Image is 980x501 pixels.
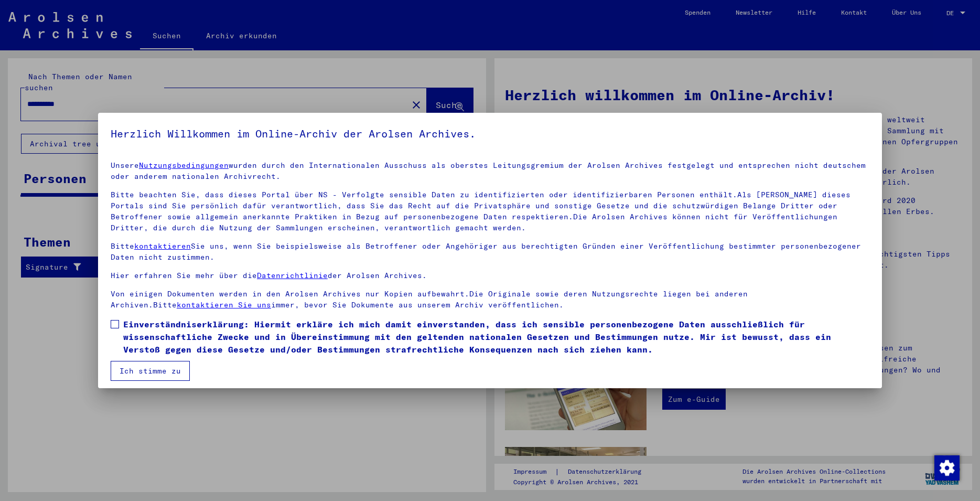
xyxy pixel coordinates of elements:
[111,125,869,142] h5: Herzlich Willkommen im Online-Archiv der Arolsen Archives.
[111,160,869,182] p: Unsere wurden durch den Internationalen Ausschuss als oberstes Leitungsgremium der Arolsen Archiv...
[177,300,271,310] a: kontaktieren Sie uns
[139,161,229,170] a: Nutzungsbedingungen
[111,289,869,311] p: Von einigen Dokumenten werden in den Arolsen Archives nur Kopien aufbewahrt.Die Originale sowie d...
[934,455,960,481] img: Zustimmung ändern
[111,241,869,263] p: Bitte Sie uns, wenn Sie beispielsweise als Betroffener oder Angehöriger aus berechtigten Gründen ...
[111,189,869,233] p: Bitte beachten Sie, dass dieses Portal über NS - Verfolgte sensible Daten zu identifizierten oder...
[123,318,869,356] span: Einverständniserklärung: Hiermit erkläre ich mich damit einverstanden, dass ich sensible personen...
[111,270,869,281] p: Hier erfahren Sie mehr über die der Arolsen Archives.
[111,361,190,381] button: Ich stimme zu
[134,241,191,251] a: kontaktieren
[257,271,328,280] a: Datenrichtlinie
